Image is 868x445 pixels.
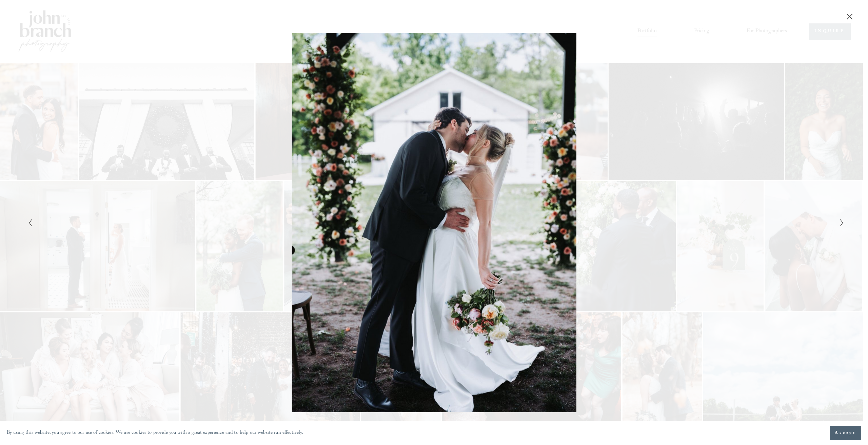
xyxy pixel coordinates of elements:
[844,13,855,20] button: Close
[26,218,31,227] button: Previous Slide
[7,428,303,438] p: By using this website, you agree to our use of cookies. We use cookies to provide you with a grea...
[837,218,842,227] button: Next Slide
[830,426,861,440] button: Accept
[835,430,856,437] span: Accept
